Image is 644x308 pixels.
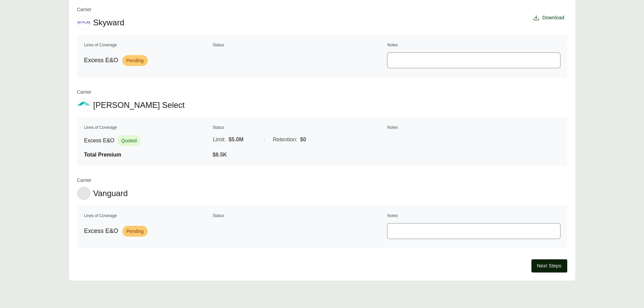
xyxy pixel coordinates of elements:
[213,136,226,144] span: Limit:
[84,212,211,219] th: Lines of Coverage
[84,227,118,236] span: Excess E&O
[542,14,564,21] span: Download
[77,177,128,184] span: Carrier
[77,99,90,112] img: Hamilton Select
[212,42,386,48] th: Status
[213,152,227,158] span: $8.5K
[77,89,185,96] span: Carrier
[122,226,148,237] span: Pending
[117,135,141,146] span: Quoted
[84,124,211,131] th: Lines of Coverage
[122,55,148,66] span: Pending
[77,6,124,13] span: Carrier
[84,56,118,65] span: Excess E&O
[387,42,560,48] th: Notes
[530,11,567,24] button: Download
[537,262,562,269] span: Next Steps
[212,212,386,219] th: Status
[531,259,567,273] button: Next Steps
[387,124,560,131] th: Notes
[273,136,297,144] span: Retention:
[93,18,124,28] span: Skyward
[77,16,90,29] img: Skyward
[93,100,185,110] span: [PERSON_NAME] Select
[300,136,306,144] span: $0
[93,188,128,198] span: Vanguard
[212,124,386,131] th: Status
[84,42,211,48] th: Lines of Coverage
[387,212,560,219] th: Notes
[84,137,115,145] span: Excess E&O
[84,152,121,158] span: Total Premium
[264,137,265,142] span: |
[229,136,243,144] span: $5.0M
